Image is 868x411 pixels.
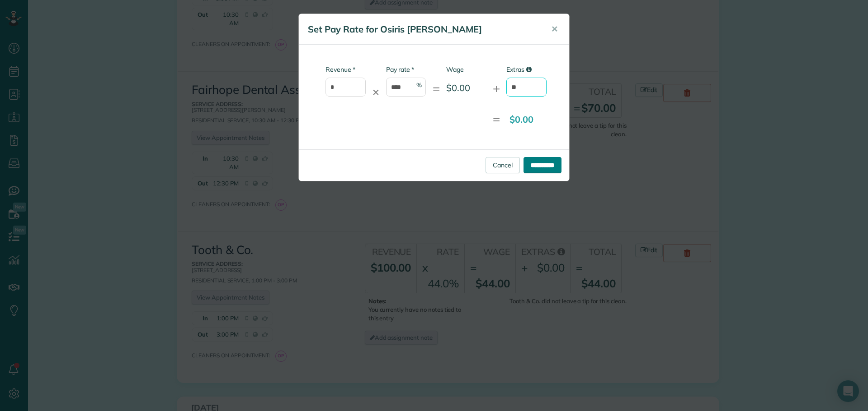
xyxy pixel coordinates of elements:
[486,79,506,97] div: +
[506,65,547,74] label: Extras
[386,65,414,74] label: Pay rate
[366,86,386,99] div: ✕
[416,81,422,89] span: %
[509,114,533,125] strong: $0.00
[486,110,506,128] div: =
[551,24,558,34] span: ✕
[426,79,446,97] div: =
[446,65,486,74] label: Wage
[325,65,355,74] label: Revenue
[308,23,538,36] h5: Set Pay Rate for Osiris [PERSON_NAME]
[446,81,486,94] div: $0.00
[486,157,520,173] a: Cancel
